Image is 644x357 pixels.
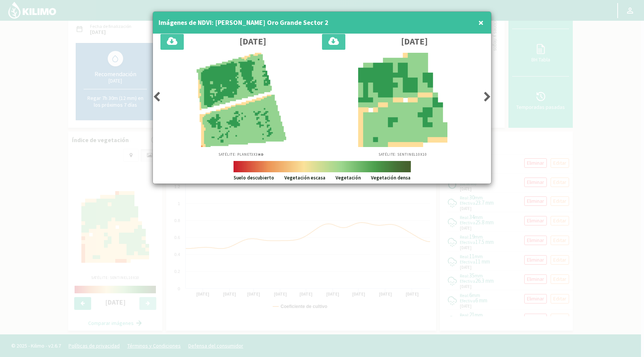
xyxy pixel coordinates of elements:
p: Satélite: Sentinel [378,152,427,157]
b: HD [258,152,264,157]
span: × [478,16,484,29]
h3: [DATE] [401,37,428,46]
h4: Imágenes de NDVI: [PERSON_NAME] Oro Grande Sector 2 [159,17,328,28]
span: 3X3 [251,152,264,157]
p: Satélite: Planet [218,152,264,157]
h3: [DATE] [240,37,266,46]
p: Vegetación densa [371,174,411,182]
button: Close [476,15,485,30]
p: Suelo descubierto [233,174,274,182]
p: Vegetación [336,174,361,182]
p: Vegetación escasa [284,174,325,182]
span: 10X10 [416,152,427,157]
